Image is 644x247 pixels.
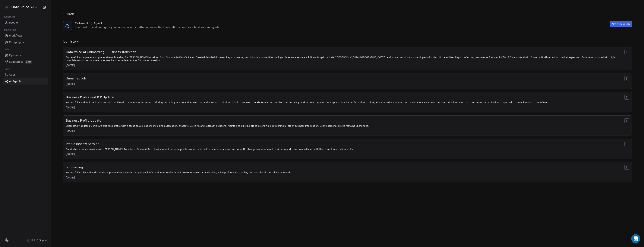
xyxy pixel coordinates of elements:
[66,152,354,156] div: [DATE]
[610,21,632,27] button: Start new job
[66,101,549,104] div: Successfully updated Gorila AI's business profile with comprehensive service offerings including ...
[63,39,632,44] div: Job history
[3,59,48,65] a: SequencesBeta
[3,39,48,45] a: Campaigns
[9,34,23,38] span: Workflows
[631,234,640,243] div: Open Intercom Messenger
[3,47,12,52] span: Sales
[9,73,16,77] span: Apps
[66,148,354,151] div: Conducted a review session with [PERSON_NAME], Founder of Gorila AI. Both business and personal p...
[3,33,48,39] a: Workflows
[31,239,48,242] span: Help & Support
[66,56,623,62] div: Successfully completed comprehensive onboarding for [PERSON_NAME] transition from Gorila AI to Da...
[9,60,23,64] span: Sequences
[66,106,549,109] div: [DATE]
[66,165,291,170] div: onboarding
[66,171,291,174] div: Successfully collected and stored comprehensive business and personal information for Gorila AI a...
[5,4,38,10] button: Data Voice AI
[66,176,291,179] div: [DATE]
[66,82,86,86] div: [DATE]
[2,14,17,20] span: Contacts
[9,53,21,57] span: Pipelines
[66,50,623,54] div: Data Voice AI Onboarding - Business Transition
[3,66,12,72] span: Tools
[66,95,549,100] div: Business Profile and ICP Update
[9,21,18,25] span: People
[66,63,623,67] div: [DATE]
[27,239,48,242] a: Help & Support
[3,52,48,58] a: Pipelines
[66,129,369,133] div: [DATE]
[9,79,22,83] span: AI Agents
[25,60,32,64] span: Beta
[11,5,34,10] span: Data Voice AI
[3,72,48,78] a: Apps
[66,142,354,146] div: Profile Review Session
[2,27,18,33] span: Marketing
[66,76,86,81] div: Unnamed Job
[5,5,10,9] img: 66ab4aae-17ae-441a-b851-cd300b3af65b.png
[75,26,219,29] div: I help set up and configure your workspace by gathering essential information about your business...
[9,40,24,44] span: Campaigns
[3,78,48,85] a: AI Agents
[66,118,369,123] div: Business Profile Update
[3,20,48,26] a: People
[67,12,74,16] span: Back
[75,21,219,26] div: Onboarding Agent
[66,124,369,127] div: Successfully updated Gorila AI's business profile with a focus on AI solutions including automati...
